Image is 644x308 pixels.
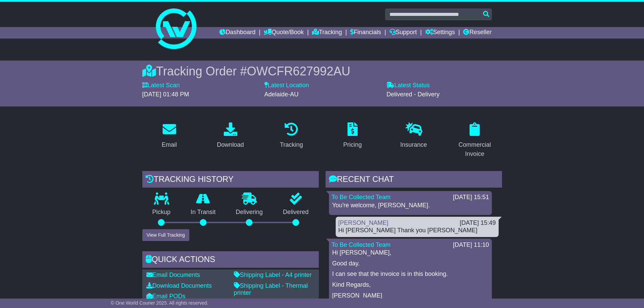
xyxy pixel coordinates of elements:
[332,241,391,248] a: To Be Collected Team
[142,64,502,78] div: Tracking Order #
[264,27,304,39] a: Quote/Book
[276,120,307,152] a: Tracking
[332,194,391,200] a: To Be Collected Team
[142,251,319,269] div: Quick Actions
[350,27,381,39] a: Financials
[142,229,189,241] button: View Full Tracking
[463,27,492,39] a: Reseller
[217,140,244,149] div: Download
[146,282,212,289] a: Download Documents
[332,260,488,267] p: Good day.
[452,140,498,159] div: Commercial Invoice
[146,271,200,278] a: Email Documents
[343,140,362,149] div: Pricing
[453,241,489,249] div: [DATE] 11:10
[280,140,303,149] div: Tracking
[142,91,189,98] span: [DATE] 01:48 PM
[312,27,342,39] a: Tracking
[332,249,488,257] p: Hi [PERSON_NAME],
[332,292,488,300] p: [PERSON_NAME]
[273,209,319,216] p: Delivered
[157,120,181,152] a: Email
[162,140,177,149] div: Email
[247,64,350,78] span: OWCFR627992AU
[460,219,496,227] div: [DATE] 15:49
[338,227,496,234] div: Hi [PERSON_NAME] Thank you [PERSON_NAME]
[389,27,417,39] a: Support
[219,27,256,39] a: Dashboard
[386,91,439,98] span: Delivered - Delivery
[142,82,180,89] label: Latest Scan
[111,300,209,306] span: © One World Courier 2025. All rights reserved.
[332,202,488,209] p: You're welcome, [PERSON_NAME].
[425,27,455,39] a: Settings
[338,219,388,226] a: [PERSON_NAME]
[181,209,226,216] p: In Transit
[326,171,502,189] div: RECENT CHAT
[339,120,366,152] a: Pricing
[264,91,299,98] span: Adelaide-AU
[234,282,308,297] a: Shipping Label - Thermal printer
[386,82,430,89] label: Latest Status
[332,270,488,278] p: I can see that the invoice is in this booking.
[142,209,181,216] p: Pickup
[453,194,489,201] div: [DATE] 15:51
[448,120,502,161] a: Commercial Invoice
[212,120,248,152] a: Download
[400,140,427,149] div: Insurance
[234,271,312,278] a: Shipping Label - A4 printer
[142,171,319,189] div: Tracking history
[226,209,273,216] p: Delivering
[264,82,309,89] label: Latest Location
[332,281,488,289] p: Kind Regards,
[396,120,431,152] a: Insurance
[146,293,186,300] a: Email PODs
